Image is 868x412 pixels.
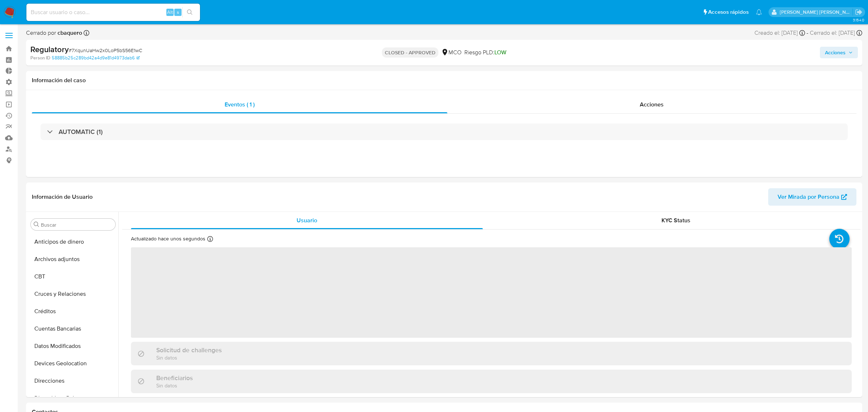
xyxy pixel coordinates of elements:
button: Direcciones [28,372,118,390]
button: Devices Geolocation [28,355,118,372]
p: Sin datos [156,382,193,389]
input: Buscar [41,222,112,228]
h1: Información del caso [32,77,856,84]
button: Datos Modificados [28,337,118,355]
p: Sin datos [156,354,222,361]
span: Ver Mirada por Persona [778,188,839,206]
button: Acciones [820,47,858,58]
b: Person ID [30,55,50,61]
p: Actualizado hace unos segundos [131,235,205,242]
span: - [807,29,808,37]
a: Notificaciones [756,9,762,15]
button: Dispositivos Point [28,390,118,407]
span: # 7XqunUaHw2x0LoP5bS56E1wC [69,47,142,54]
h3: Solicitud de challenges [156,346,222,354]
span: ‌ [131,247,852,338]
div: BeneficiariosSin datos [131,370,852,393]
h3: Beneficiarios [156,374,193,382]
span: Accesos rápidos [708,8,749,16]
h3: AUTOMATIC (1) [59,128,103,136]
div: Creado el: [DATE] [754,29,805,37]
div: MCO [441,49,461,56]
span: Acciones [640,100,664,109]
div: AUTOMATIC (1) [41,123,848,140]
span: Riesgo PLD: [464,49,506,56]
button: Ver Mirada por Persona [768,188,856,206]
span: Eventos ( 1 ) [225,100,255,109]
div: Solicitud de challengesSin datos [131,342,852,365]
div: Cerrado el: [DATE] [810,29,862,37]
button: CBT [28,268,118,285]
button: Archivos adjuntos [28,251,118,268]
span: s [177,9,179,16]
button: Cruces y Relaciones [28,285,118,303]
button: Anticipos de dinero [28,233,118,251]
a: Salir [855,8,863,16]
span: Cerrado por [26,29,82,37]
button: search-icon [182,7,197,17]
b: cbaquero [56,29,82,37]
a: 58885b25c289bd42a4d9e81d4973dab6 [52,55,140,61]
span: KYC Status [661,216,690,224]
input: Buscar usuario o caso... [26,8,200,17]
h1: Información de Usuario [32,193,93,201]
b: Regulatory [30,43,69,55]
button: Cuentas Bancarias [28,320,118,337]
button: Buscar [34,222,39,227]
p: camila.baquero@mercadolibre.com.co [780,9,853,16]
button: Créditos [28,303,118,320]
span: Usuario [297,216,317,224]
span: Acciones [825,47,846,58]
span: LOW [494,48,506,56]
p: CLOSED - APPROVED [382,47,438,58]
span: Alt [167,9,173,16]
